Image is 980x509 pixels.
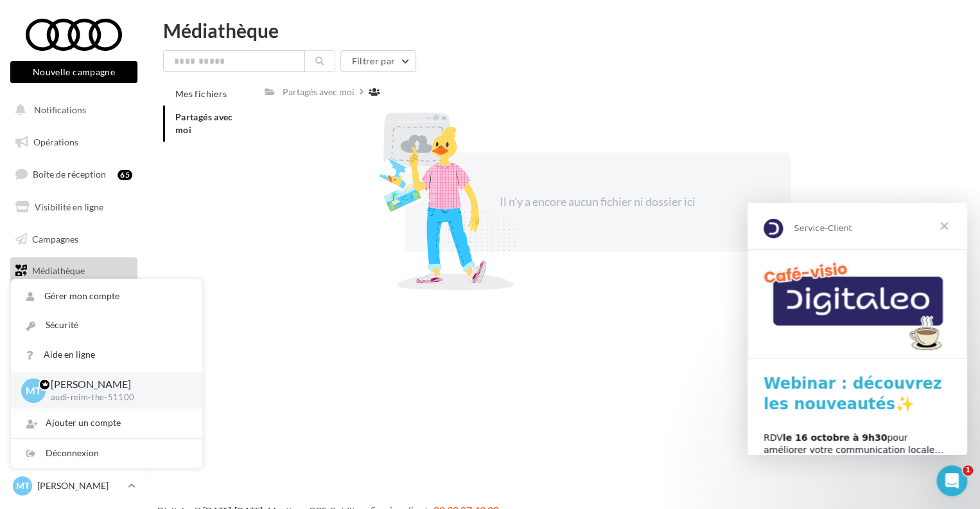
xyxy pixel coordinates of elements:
span: Notifications [34,104,86,115]
div: Déconnexion [11,439,202,468]
div: Ajouter un compte [11,409,202,438]
span: 1 [963,465,973,476]
a: PLV et print personnalisable [8,290,140,328]
a: MT [PERSON_NAME] [10,474,137,498]
div: 65 [118,170,132,180]
iframe: Intercom live chat [936,465,967,496]
div: Partagés avec moi [283,86,354,98]
span: Visibilité en ligne [35,201,103,212]
span: Médiathèque [32,265,85,276]
div: RDV pour améliorer votre communication locale… et attirer plus de clients ! [16,229,204,267]
a: Visibilité en ligne [8,194,140,221]
span: MT [16,479,30,492]
span: Boîte de réception [33,169,106,180]
a: Aide en ligne [11,340,202,369]
div: Médiathèque [163,21,965,40]
span: Mes fichiers [175,88,227,99]
span: Campagnes [32,233,78,244]
span: MT [26,383,42,398]
p: [PERSON_NAME] [37,479,123,492]
a: Médiathèque [8,257,140,284]
span: Opérations [33,136,78,147]
button: Nouvelle campagne [10,61,137,83]
span: Partagés avec moi [175,111,233,135]
button: Notifications [8,97,135,124]
a: Sécurité [11,311,202,340]
span: Il n'y a encore aucun fichier ni dossier ici [500,194,696,208]
a: Opérations [8,129,140,156]
a: Campagnes [8,226,140,253]
a: Boîte de réception65 [8,160,140,188]
p: audi-reim-the-51100 [51,392,182,403]
p: [PERSON_NAME] [51,377,182,392]
b: le 16 octobre à 9h30 [35,230,140,240]
iframe: Intercom live chat message [748,203,967,455]
a: Gérer mon compte [11,282,202,311]
button: Filtrer par [340,50,416,72]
